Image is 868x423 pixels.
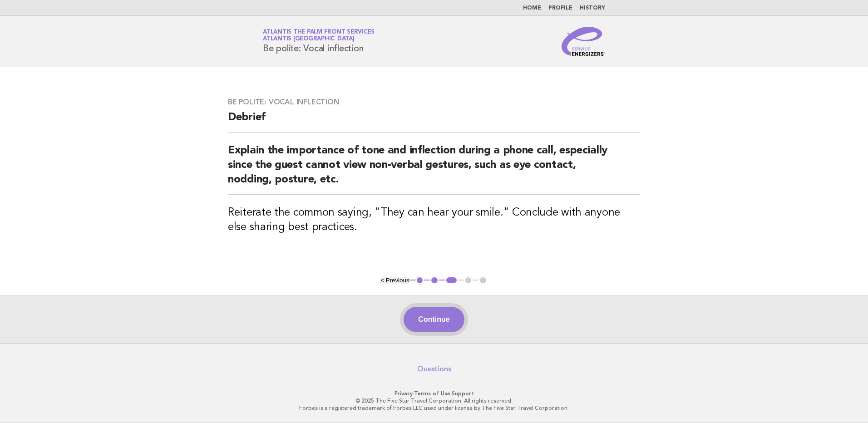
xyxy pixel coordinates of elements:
p: Forbes is a registered trademark of Forbes LLC used under license by The Five Star Travel Corpora... [156,404,712,412]
h2: Debrief [228,110,640,133]
a: Terms of Use [414,390,450,397]
button: Continue [404,307,464,332]
p: · · [156,390,712,397]
h2: Explain the importance of tone and inflection during a phone call, especially since the guest can... [228,143,640,195]
a: Privacy [395,390,413,397]
a: Atlantis The Palm Front ServicesAtlantis [GEOGRAPHIC_DATA] [263,29,375,42]
a: History [580,5,605,11]
img: Service Energizers [562,27,605,56]
h3: Reiterate the common saying, "They can hear your smile." Conclude with anyone else sharing best p... [228,206,640,235]
a: Home [523,5,541,11]
a: Support [452,390,474,397]
button: 2 [430,276,439,285]
span: Atlantis [GEOGRAPHIC_DATA] [263,36,355,42]
p: © 2025 The Five Star Travel Corporation. All rights reserved. [156,397,712,404]
button: 3 [445,276,458,285]
button: 1 [415,276,424,285]
button: < Previous [380,277,409,284]
a: Questions [417,364,451,374]
h3: Be polite: Vocal inflection [228,98,640,107]
h1: Be polite: Vocal inflection [263,30,375,53]
a: Profile [548,5,572,11]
